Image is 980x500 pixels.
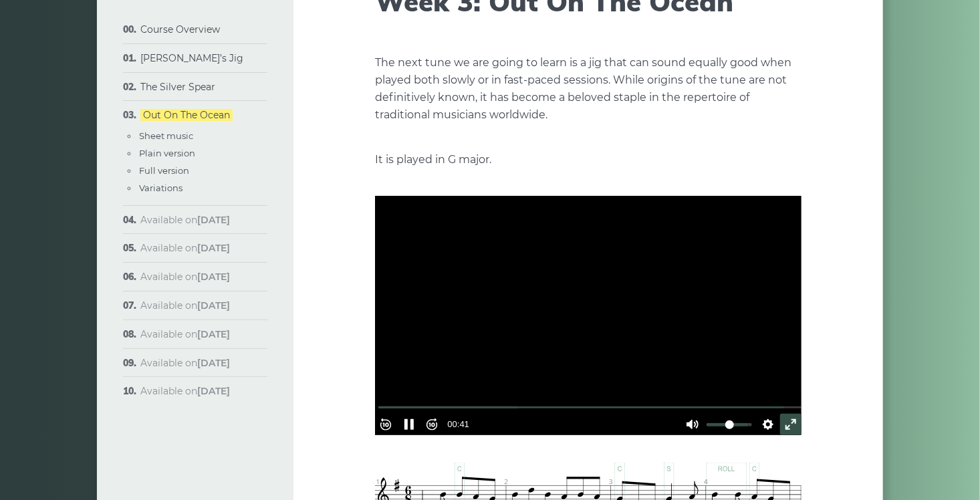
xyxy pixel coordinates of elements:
a: Out On The Ocean [140,109,233,121]
strong: [DATE] [197,299,230,311]
strong: [DATE] [197,214,230,226]
span: Available on [140,271,230,283]
a: Sheet music [139,130,193,141]
span: Available on [140,242,230,254]
a: The Silver Spear [140,81,215,93]
a: Variations [139,182,182,193]
span: Available on [140,357,230,369]
a: [PERSON_NAME]’s Jig [140,52,243,64]
p: The next tune we are going to learn is a jig that can sound equally good when played both slowly ... [375,54,802,124]
span: Available on [140,385,230,397]
strong: [DATE] [197,328,230,340]
a: Full version [139,165,189,176]
span: Available on [140,214,230,226]
a: Course Overview [140,23,220,35]
strong: [DATE] [197,385,230,397]
a: Plain version [139,148,195,158]
strong: [DATE] [197,271,230,283]
span: Available on [140,328,230,340]
strong: [DATE] [197,242,230,254]
strong: [DATE] [197,357,230,369]
span: Available on [140,299,230,311]
p: It is played in G major. [375,151,802,168]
